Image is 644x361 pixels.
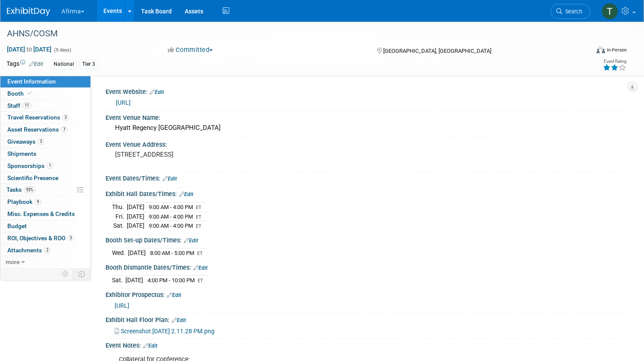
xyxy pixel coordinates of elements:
[7,174,58,181] span: Scientific Presence
[115,302,129,309] a: [URL]
[0,172,90,184] a: Scientific Presence
[7,114,69,121] span: Travel Reservations
[38,138,44,145] span: 3
[7,90,34,97] span: Booth
[24,187,35,193] span: 93%
[0,88,90,100] a: Booth
[0,112,90,123] a: Travel Reservations3
[106,234,627,245] div: Booth Set-up Dates/Times:
[0,220,90,232] a: Budget
[106,85,627,97] div: Event Website:
[150,250,194,256] span: 8:00 AM - 5:00 PM
[7,102,31,109] span: Staff
[67,235,74,241] span: 3
[106,339,627,350] div: Event Notes:
[106,111,627,122] div: Event Venue Name:
[0,184,90,196] a: Tasks93%
[35,199,41,205] span: 9
[44,247,51,253] span: 2
[534,45,627,58] div: Event Format
[7,222,27,229] span: Budget
[0,208,90,220] a: Misc. Expenses & Credits
[7,78,56,85] span: Event Information
[112,121,620,135] div: Hyatt Regency [GEOGRAPHIC_DATA]
[7,150,36,157] span: Shipments
[47,162,53,169] span: 1
[163,176,177,182] a: Edit
[383,48,491,54] span: [GEOGRAPHIC_DATA], [GEOGRAPHIC_DATA]
[7,7,50,16] img: ExhibitDay
[0,256,90,268] a: more
[51,60,77,69] div: National
[147,277,195,284] span: 4:00 PM - 10:00 PM
[73,268,91,280] td: Toggle Event Tabs
[7,162,53,169] span: Sponsorships
[603,59,626,64] div: Event Rating
[0,245,90,256] a: Attachments2
[0,136,90,148] a: Giveaways3
[149,213,193,220] span: 9:00 AM - 4:00 PM
[198,278,203,284] span: ET
[172,317,186,323] a: Edit
[112,276,125,285] td: Sat.
[6,258,19,265] span: more
[596,46,605,53] img: Format-Inperson.png
[106,288,627,300] div: Exhibitor Prospectus:
[6,59,43,69] td: Tags
[196,214,202,220] span: ET
[0,76,90,87] a: Event Information
[112,248,128,258] td: Wed.
[121,328,215,335] span: Screenshot [DATE] 2.11.28 PM.png
[6,45,52,53] span: [DATE] [DATE]
[106,187,627,199] div: Exhibit Hall Dates/Times:
[562,8,582,15] span: Search
[6,186,35,193] span: Tasks
[22,102,31,109] span: 11
[602,3,618,19] img: Taylor Sebesta
[61,126,67,133] span: 7
[106,138,627,149] div: Event Venue Address:
[551,4,590,19] a: Search
[7,126,67,133] span: Asset Reservations
[28,91,32,96] i: Booth reservation complete
[112,221,127,230] td: Sat.
[112,212,127,221] td: Fri.
[53,47,71,53] span: (5 days)
[0,160,90,172] a: Sponsorships1
[7,235,74,242] span: ROI, Objectives & ROO
[143,343,157,349] a: Edit
[0,196,90,208] a: Playbook9
[58,268,73,280] td: Personalize Event Tab Strip
[116,99,131,106] a: [URL]
[7,247,51,254] span: Attachments
[112,202,127,212] td: Thu.
[4,26,574,42] div: AHNS/COSM
[0,100,90,112] a: Staff11
[127,221,144,230] td: [DATE]
[196,223,202,229] span: ET
[7,198,41,205] span: Playbook
[196,205,202,210] span: ET
[127,212,144,221] td: [DATE]
[115,328,215,335] a: Screenshot [DATE] 2.11.28 PM.png
[7,138,44,145] span: Giveaways
[127,202,144,212] td: [DATE]
[62,114,69,121] span: 3
[106,313,627,325] div: Exhibit Hall Floor Plan:
[0,232,90,244] a: ROI, Objectives & ROO3
[115,151,313,158] pre: [STREET_ADDRESS]
[0,148,90,160] a: Shipments
[106,261,627,272] div: Booth Dismantle Dates/Times:
[197,251,203,256] span: ET
[125,276,143,285] td: [DATE]
[165,45,216,55] button: Committed
[80,60,98,69] div: Tier 3
[25,46,33,53] span: to
[7,210,75,217] span: Misc. Expenses & Credits
[149,204,193,210] span: 9:00 AM - 4:00 PM
[149,222,193,229] span: 9:00 AM - 4:00 PM
[167,292,181,298] a: Edit
[0,124,90,135] a: Asset Reservations7
[606,47,627,53] div: In-Person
